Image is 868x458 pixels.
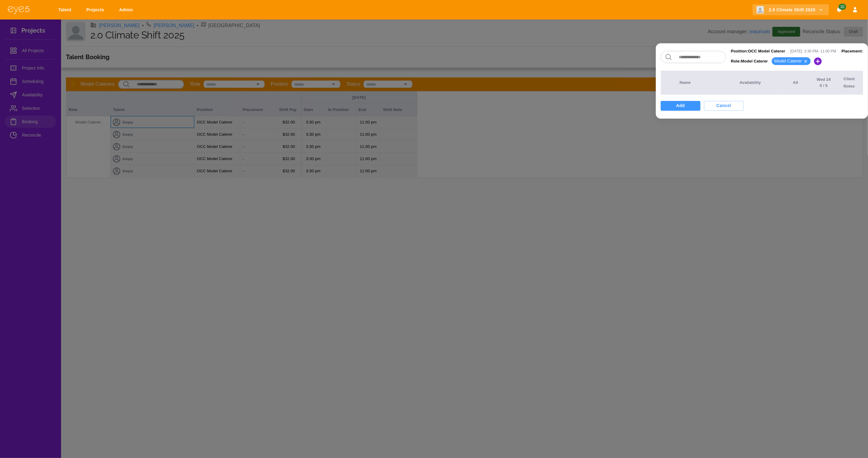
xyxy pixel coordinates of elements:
th: All [782,71,809,95]
a: Projects [82,4,110,16]
th: Availability [735,71,782,95]
p: Position: OCC Model Caterer [731,48,785,54]
button: Add [661,101,700,111]
p: 0 / 5 [814,83,834,89]
span: 10 [838,4,846,10]
img: eye5 [7,5,30,14]
th: Client Notes [839,71,863,95]
a: Talent [54,4,78,16]
th: Name [675,71,735,95]
button: 2.0 Climate Shift 2025 [753,4,829,16]
p: Role: Model Caterer [731,58,768,64]
p: Placement: [841,48,863,54]
img: Client logo [757,6,764,13]
button: Cancel [704,101,744,111]
p: Model Caterer [774,58,802,64]
p: Wed 24 [814,77,834,83]
a: Admin [115,4,139,16]
p: [DATE] : 3:30 PM - 11:00 PM [790,48,837,54]
button: Notifications [834,4,845,16]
